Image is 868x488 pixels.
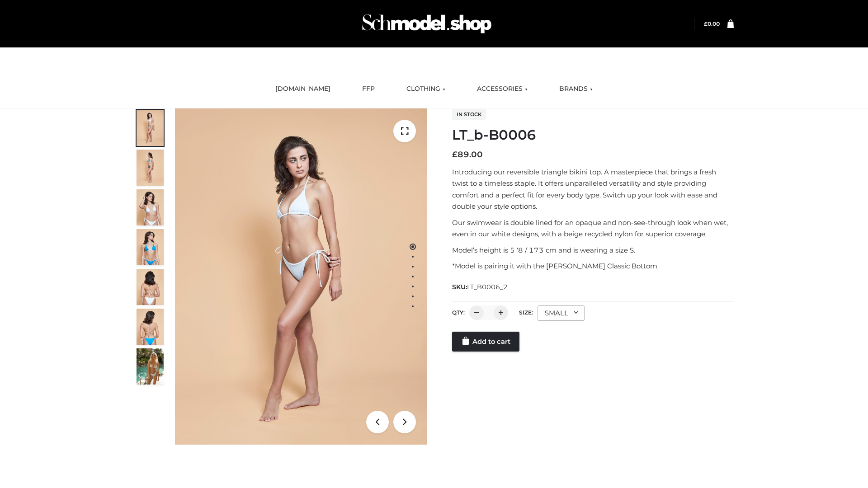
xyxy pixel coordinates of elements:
[137,348,164,385] img: Arieltop_CloudNine_AzureSky2.jpg
[137,269,164,305] img: ArielClassicBikiniTop_CloudNine_AzureSky_OW114ECO_7-scaled.jpg
[269,79,337,99] a: [DOMAIN_NAME]
[137,189,164,225] img: ArielClassicBikiniTop_CloudNine_AzureSky_OW114ECO_3-scaled.jpg
[538,305,585,321] div: SMALL
[704,20,708,27] span: £
[452,244,734,256] p: Model’s height is 5 ‘8 / 173 cm and is wearing a size S.
[452,309,465,316] label: QTY:
[452,109,486,120] span: In stock
[467,283,508,291] span: LT_B0006_2
[175,108,427,445] img: LT_b-B0006
[704,20,720,27] a: £0.00
[137,110,164,146] img: ArielClassicBikiniTop_CloudNine_AzureSky_OW114ECO_1-scaled.jpg
[519,309,533,316] label: Size:
[552,79,599,99] a: BRANDS
[452,166,734,212] p: Introducing our reversible triangle bikini top. A masterpiece that brings a fresh twist to a time...
[452,150,483,160] bdi: 89.00
[452,150,458,160] span: £
[452,332,519,352] a: Add to cart
[452,217,734,240] p: Our swimwear is double lined for an opaque and non-see-through look when wet, even in our white d...
[470,79,534,99] a: ACCESSORIES
[359,6,495,42] img: Schmodel Admin 964
[137,229,164,265] img: ArielClassicBikiniTop_CloudNine_AzureSky_OW114ECO_4-scaled.jpg
[452,282,509,292] span: SKU:
[452,260,734,272] p: *Model is pairing it with the [PERSON_NAME] Classic Bottom
[137,309,164,345] img: ArielClassicBikiniTop_CloudNine_AzureSky_OW114ECO_8-scaled.jpg
[452,127,734,143] h1: LT_b-B0006
[400,79,452,99] a: CLOTHING
[704,20,720,27] bdi: 0.00
[355,79,382,99] a: FFP
[137,150,164,186] img: ArielClassicBikiniTop_CloudNine_AzureSky_OW114ECO_2-scaled.jpg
